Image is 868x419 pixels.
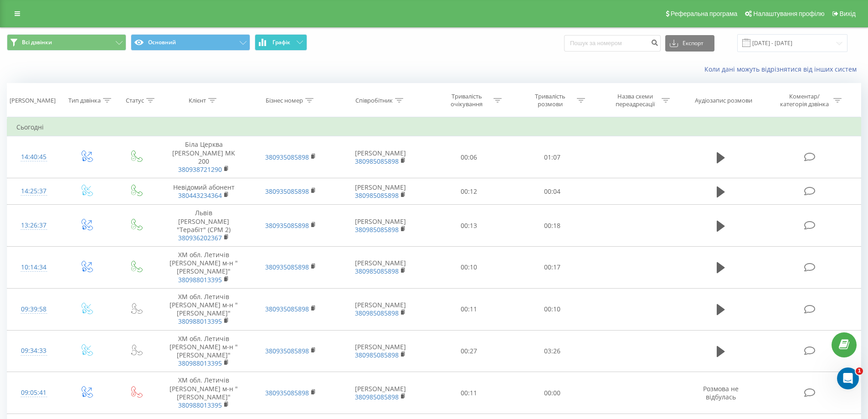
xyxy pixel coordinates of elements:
div: [PERSON_NAME] [10,97,56,104]
td: 00:17 [511,247,594,289]
button: Експорт [665,35,714,52]
td: 00:11 [427,288,511,330]
td: 01:07 [511,136,594,178]
a: 380988013395 [178,401,222,409]
td: ХМ обл. Летичів [PERSON_NAME] м-н "[PERSON_NAME]" [160,330,247,372]
div: Тривалість розмови [526,93,575,108]
span: 1 [856,367,863,375]
div: Аудіозапис розмови [695,97,752,104]
a: 380935085898 [265,153,309,161]
td: [PERSON_NAME] [334,136,427,178]
div: 10:14:34 [16,259,51,276]
span: Вихід [840,10,856,17]
a: Коли дані можуть відрізнятися вiд інших систем [704,65,861,73]
td: 00:00 [511,372,594,414]
td: Біла Церква [PERSON_NAME] MK 200 [160,136,247,178]
td: ХМ обл. Летичів [PERSON_NAME] м-н "[PERSON_NAME]" [160,247,247,289]
td: [PERSON_NAME] [334,330,427,372]
a: 380935085898 [265,187,309,196]
div: Тип дзвінка [68,97,101,104]
a: 380988013395 [178,275,222,284]
a: 380985085898 [355,309,399,317]
td: [PERSON_NAME] [334,205,427,247]
td: Львів [PERSON_NAME] "Терабіт" (СРМ 2) [160,205,247,247]
a: 380985085898 [355,157,399,166]
td: ХМ обл. Летичів [PERSON_NAME] м-н "[PERSON_NAME]" [160,288,247,330]
td: 00:13 [427,205,511,247]
span: Налаштування профілю [753,10,824,17]
td: [PERSON_NAME] [334,372,427,414]
span: Графік [272,39,290,46]
div: 14:25:37 [16,182,51,200]
td: [PERSON_NAME] [334,178,427,205]
td: Невідомий абонент [160,178,247,205]
td: [PERSON_NAME] [334,288,427,330]
td: 00:12 [427,178,511,205]
a: 380935085898 [265,347,309,355]
div: Назва схеми переадресації [611,93,659,108]
a: 380935085898 [265,388,309,397]
a: 380936202367 [178,233,222,242]
input: Пошук за номером [564,35,661,52]
a: 380985085898 [355,351,399,359]
div: Співробітник [355,97,393,104]
div: Клієнт [189,97,206,104]
a: 380935085898 [265,221,309,230]
a: 380938721290 [178,165,222,174]
a: 380988013395 [178,317,222,326]
iframe: Intercom live chat [837,367,859,389]
div: Бізнес номер [266,97,303,104]
div: 09:34:33 [16,342,51,360]
td: 03:26 [511,330,594,372]
span: Всі дзвінки [22,39,52,46]
a: 380985085898 [355,225,399,234]
div: Статус [126,97,144,104]
button: Графік [255,34,307,51]
a: 380985085898 [355,267,399,275]
td: 00:11 [427,372,511,414]
div: 14:40:45 [16,148,51,166]
span: Розмова не відбулась [703,384,739,401]
div: 09:39:58 [16,300,51,318]
td: 00:27 [427,330,511,372]
a: 380985085898 [355,191,399,200]
td: 00:10 [511,288,594,330]
td: 00:06 [427,136,511,178]
a: 380988013395 [178,359,222,367]
button: Всі дзвінки [7,34,126,51]
div: 13:26:37 [16,217,51,234]
td: ХМ обл. Летичів [PERSON_NAME] м-н "[PERSON_NAME]" [160,372,247,414]
div: Коментар/категорія дзвінка [778,93,831,108]
button: Основний [131,34,250,51]
td: 00:18 [511,205,594,247]
a: 380935085898 [265,263,309,271]
div: Тривалість очікування [442,93,491,108]
a: 380935085898 [265,305,309,313]
a: 380985085898 [355,393,399,401]
td: 00:04 [511,178,594,205]
span: Реферальна програма [671,10,738,17]
td: Сьогодні [7,118,861,136]
td: 00:10 [427,247,511,289]
a: 380443234364 [178,191,222,200]
div: 09:05:41 [16,384,51,402]
td: [PERSON_NAME] [334,247,427,289]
